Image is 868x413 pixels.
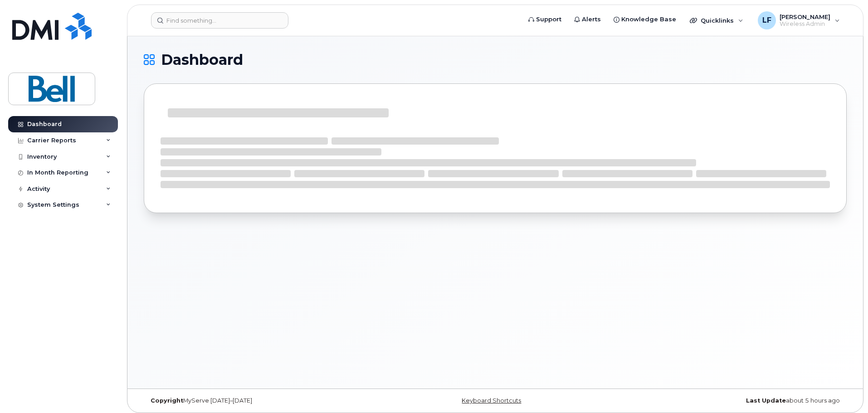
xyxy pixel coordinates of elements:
strong: Last Update [746,397,786,404]
div: MyServe [DATE]–[DATE] [144,397,378,404]
strong: Copyright [151,397,183,404]
a: Keyboard Shortcuts [462,397,521,404]
span: Dashboard [161,53,243,67]
div: about 5 hours ago [612,397,847,404]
